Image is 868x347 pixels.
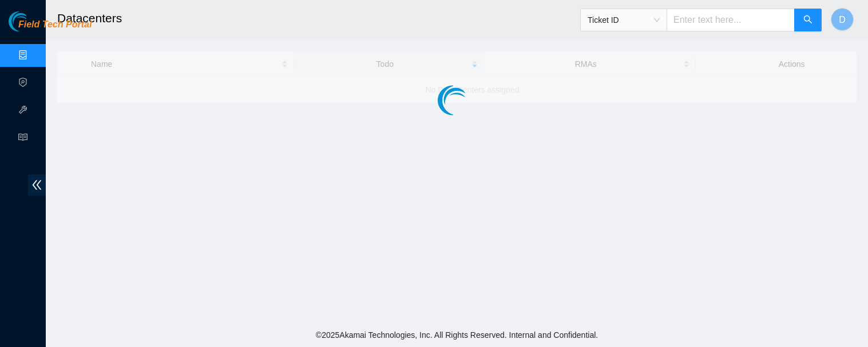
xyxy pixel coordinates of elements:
[18,127,27,150] span: read
[9,21,92,35] a: Akamai TechnologiesField Tech Portal
[9,11,58,31] img: Akamai Technologies
[18,19,92,30] span: Field Tech Portal
[794,9,822,31] button: search
[46,323,868,347] footer: © 2025 Akamai Technologies, Inc. All Rights Reserved. Internal and Confidential.
[588,11,660,29] span: Ticket ID
[831,8,854,31] button: D
[839,13,846,27] span: D
[667,9,795,31] input: Enter text here...
[28,174,46,196] span: double-left
[803,15,812,26] span: search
